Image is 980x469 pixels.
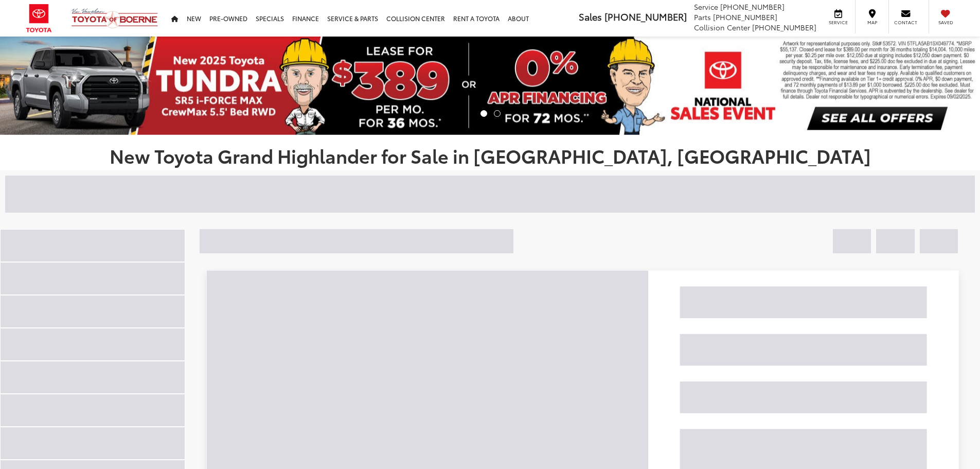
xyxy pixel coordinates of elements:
[713,12,777,22] span: [PHONE_NUMBER]
[894,19,917,26] span: Contact
[694,22,750,32] span: Collision Center
[720,2,785,12] span: [PHONE_NUMBER]
[827,19,850,26] span: Service
[934,19,957,26] span: Saved
[604,10,687,23] span: [PHONE_NUMBER]
[579,10,602,23] span: Sales
[861,19,883,26] span: Map
[71,8,158,29] img: Vic Vaughan Toyota of Boerne
[694,12,711,22] span: Parts
[694,2,718,12] span: Service
[752,22,816,32] span: [PHONE_NUMBER]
